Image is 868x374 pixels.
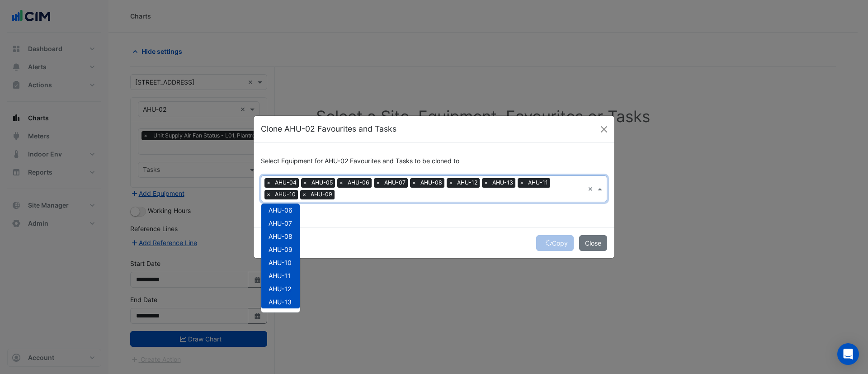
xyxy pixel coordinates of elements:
[269,298,292,306] span: AHU-13
[269,272,291,279] span: AHU-11
[455,178,480,187] span: AHU-12
[269,206,292,214] span: AHU-06
[382,178,408,187] span: AHU-07
[261,203,289,213] button: Select All
[490,178,515,187] span: AHU-13
[273,178,299,187] span: AHU-04
[269,259,292,266] span: AHU-10
[308,190,335,199] span: AHU-09
[410,178,418,187] span: ×
[261,157,607,165] h6: Select Equipment for AHU-02 Favourites and Tasks to be cloned to
[273,190,298,199] span: AHU-10
[518,178,526,187] span: ×
[418,178,444,187] span: AHU-08
[300,190,308,199] span: ×
[264,178,273,187] span: ×
[482,178,490,187] span: ×
[269,285,291,293] span: AHU-12
[837,343,859,365] div: Open Intercom Messenger
[269,246,292,253] span: AHU-09
[309,178,335,187] span: AHU-05
[526,178,550,187] span: AHU-11
[264,190,273,199] span: ×
[269,219,292,227] span: AHU-07
[337,178,345,187] span: ×
[597,123,611,136] button: Close
[261,203,300,312] ng-dropdown-panel: Options list
[301,178,309,187] span: ×
[579,235,607,251] button: Close
[269,232,292,240] span: AHU-08
[261,123,396,135] h5: Clone AHU-02 Favourites and Tasks
[447,178,455,187] span: ×
[588,184,595,194] span: Clear
[374,178,382,187] span: ×
[345,178,372,187] span: AHU-06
